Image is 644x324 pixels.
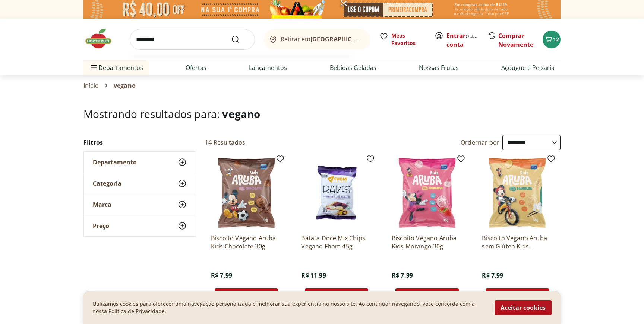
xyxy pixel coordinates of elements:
[391,32,426,47] span: Meus Favoritos
[84,194,196,215] button: Marca
[93,222,109,230] span: Preço
[93,201,111,208] span: Marca
[83,82,99,89] a: Início
[281,36,363,42] span: Retirar em
[92,300,486,315] p: Utilizamos cookies para oferecer uma navegação personalizada e melhorar sua experiencia no nosso ...
[419,63,459,72] a: Nossas Frutas
[498,32,533,49] a: Comprar Novamente
[211,271,232,279] span: R$ 7,99
[211,157,282,228] img: Biscoito Vegano Aruba Kids Chocolate 30g
[93,158,137,166] span: Departamento
[264,29,370,50] button: Retirar em[GEOGRAPHIC_DATA]/[GEOGRAPHIC_DATA]
[301,157,372,228] img: Batata Doce Mix Chips Vegano Fhom 45g
[83,28,121,50] img: Hortifruti
[231,35,249,44] button: Submit Search
[93,180,121,187] span: Categoria
[310,35,436,43] b: [GEOGRAPHIC_DATA]/[GEOGRAPHIC_DATA]
[446,32,487,49] a: Criar conta
[114,82,136,89] span: vegano
[301,271,326,279] span: R$ 11,99
[482,234,553,250] a: Biscoito Vegano Aruba sem Glúten Kids Baunilha 30g
[84,173,196,194] button: Categoria
[205,138,245,147] h2: 14 Resultados
[461,138,499,147] label: Ordernar por
[305,288,368,303] button: Adicionar
[301,234,372,250] a: Batata Doce Mix Chips Vegano Fhom 45g
[83,108,561,120] h1: Mostrando resultados para:
[84,152,196,173] button: Departamento
[495,300,552,315] button: Aceitar cookies
[215,288,278,303] button: Adicionar
[486,288,549,303] button: Adicionar
[395,288,459,303] button: Adicionar
[83,135,196,150] h2: Filtros
[222,107,260,121] span: vegano
[392,157,463,228] img: Biscoito Vegano Aruba Kids Morango 30g
[89,59,143,77] span: Departamentos
[186,63,206,72] a: Ofertas
[130,29,255,50] input: search
[482,157,553,228] img: Biscoito Vegano Aruba sem Glúten Kids Baunilha 30g
[446,32,465,40] a: Entrar
[211,234,282,250] a: Biscoito Vegano Aruba Kids Chocolate 30g
[482,271,503,279] span: R$ 7,99
[501,63,555,72] a: Açougue e Peixaria
[330,63,376,72] a: Bebidas Geladas
[543,31,561,48] button: Carrinho
[446,31,480,49] span: ou
[249,63,287,72] a: Lançamentos
[553,36,559,43] span: 12
[89,59,98,77] button: Menu
[392,271,413,279] span: R$ 7,99
[392,234,463,250] a: Biscoito Vegano Aruba Kids Morango 30g
[379,32,426,47] a: Meus Favoritos
[84,215,196,236] button: Preço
